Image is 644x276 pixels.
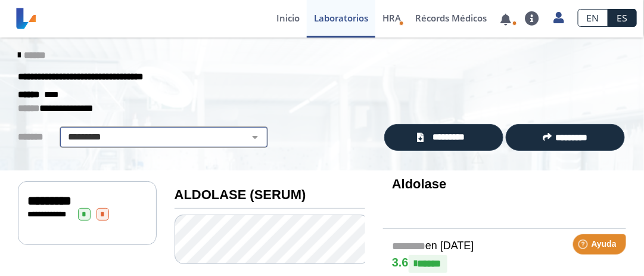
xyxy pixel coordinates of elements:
[608,9,637,27] a: ES
[538,230,631,263] iframe: Help widget launcher
[392,176,447,191] b: Aldolase
[578,9,608,27] a: EN
[175,187,306,202] b: ALDOLASE (SERUM)
[392,240,617,253] h5: en [DATE]
[382,12,401,24] span: HRA
[392,255,617,273] h4: 3.6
